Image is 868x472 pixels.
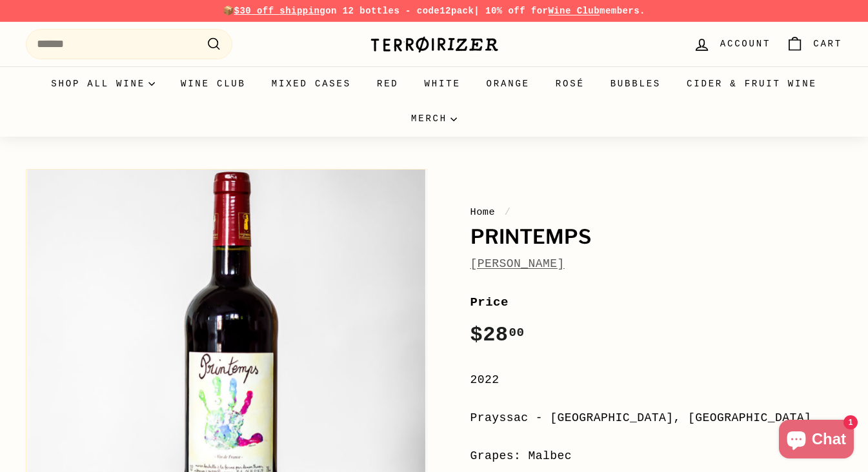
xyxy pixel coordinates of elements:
[778,25,850,63] a: Cart
[470,206,496,218] a: Home
[470,204,843,220] nav: breadcrumbs
[470,293,843,312] label: Price
[439,6,474,16] strong: 12pack
[364,66,412,101] a: Red
[509,326,524,340] sup: 00
[470,323,525,347] span: $28
[598,66,674,101] a: Bubbles
[775,420,858,462] inbox-online-store-chat: Shopify online store chat
[470,371,843,389] div: 2022
[470,257,565,270] a: [PERSON_NAME]
[412,66,474,101] a: White
[501,206,514,218] span: /
[26,4,842,18] p: 📦 on 12 bottles - code | 10% off for members.
[548,6,600,16] a: Wine Club
[474,66,543,101] a: Orange
[470,226,843,248] h1: Printemps
[259,66,364,101] a: Mixed Cases
[168,66,259,101] a: Wine Club
[234,6,326,16] span: $30 off shipping
[398,101,470,136] summary: Merch
[543,66,598,101] a: Rosé
[38,66,168,101] summary: Shop all wine
[674,66,830,101] a: Cider & Fruit Wine
[685,25,778,63] a: Account
[813,37,842,51] span: Cart
[470,447,843,466] div: Grapes: Malbec
[470,409,843,428] div: Prayssac - [GEOGRAPHIC_DATA], [GEOGRAPHIC_DATA]
[720,37,771,51] span: Account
